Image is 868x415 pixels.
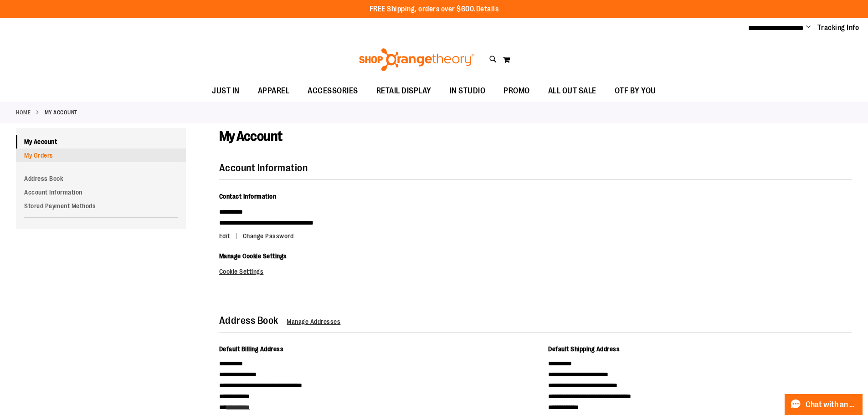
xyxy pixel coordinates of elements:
span: Chat with an Expert [806,400,857,409]
button: Chat with an Expert [785,394,863,415]
button: Account menu [806,23,811,32]
span: JUST IN [212,81,240,101]
span: RETAIL DISPLAY [376,81,431,101]
span: ALL OUT SALE [548,81,596,101]
a: Tracking Info [817,23,859,33]
img: Shop Orangetheory [358,48,476,71]
strong: Address Book [219,315,278,326]
span: Default Billing Address [219,345,284,353]
span: Manage Cookie Settings [219,252,287,260]
a: My Orders [16,149,186,162]
a: My Account [16,135,186,149]
span: Edit [219,232,230,240]
span: IN STUDIO [450,81,486,101]
span: APPAREL [258,81,290,101]
span: OTF BY YOU [615,81,656,101]
span: Contact Information [219,193,277,200]
a: Account Information [16,185,186,199]
a: Stored Payment Methods [16,199,186,213]
strong: Account Information [219,162,308,174]
span: Default Shipping Address [548,345,620,353]
a: Home [16,108,31,117]
p: FREE Shipping, orders over $600. [370,4,499,15]
strong: My Account [45,108,77,117]
a: Manage Addresses [287,318,340,325]
span: PROMO [503,81,530,101]
a: Cookie Settings [219,268,264,275]
span: ACCESSORIES [308,81,358,101]
a: Address Book [16,172,186,185]
span: My Account [219,128,282,144]
a: Change Password [243,232,294,240]
a: Edit [219,232,241,240]
a: Details [476,5,499,13]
